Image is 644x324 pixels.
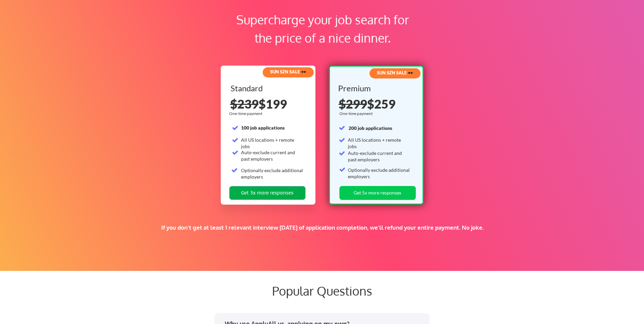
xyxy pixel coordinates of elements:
[228,10,418,47] div: Supercharge your job search for the price of a nice dinner.
[339,98,415,110] div: $259
[377,70,413,75] strong: SUN SZN SALE 🕶️
[241,137,304,150] div: All US locations + remote jobs
[270,69,306,74] strong: SUN SZN SALE 🕶️
[230,96,259,111] s: $239
[230,98,307,110] div: $199
[241,125,285,131] strong: 100 job applications
[339,96,367,111] s: $299
[338,84,412,92] div: Premium
[229,111,264,116] div: One-time payment
[348,150,410,163] div: Auto-exclude current and past employers
[339,186,416,200] button: Get 5x more responses
[348,167,410,180] div: Optionally exclude additional employers
[160,283,484,298] div: Popular Questions
[348,137,410,150] div: All US locations + remote jobs
[241,167,304,180] div: Optionally exclude additional employers
[118,224,527,231] div: If you don't get at least 1 relevant interview [DATE] of application completion, we'll refund you...
[241,149,304,162] div: Auto-exclude current and past employers
[229,186,306,200] button: Get 3x more responses
[231,84,305,92] div: Standard
[349,125,392,131] strong: 200 job applications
